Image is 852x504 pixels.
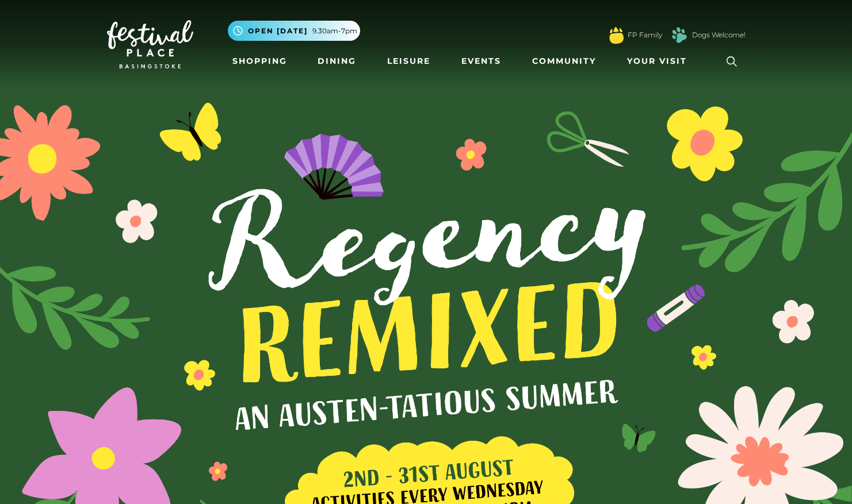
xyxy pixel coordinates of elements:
button: Open [DATE] 9.30am-7pm [228,21,360,41]
a: FP Family [628,30,662,40]
span: 9.30am-7pm [312,26,357,36]
a: Events [457,51,506,72]
span: Your Visit [627,55,687,67]
span: Open [DATE] [248,26,308,36]
a: Your Visit [622,51,697,72]
a: Dining [313,51,361,72]
a: Leisure [383,51,435,72]
img: Festival Place Logo [107,20,193,68]
a: Shopping [228,51,292,72]
a: Community [528,51,601,72]
a: Dogs Welcome! [692,30,746,40]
